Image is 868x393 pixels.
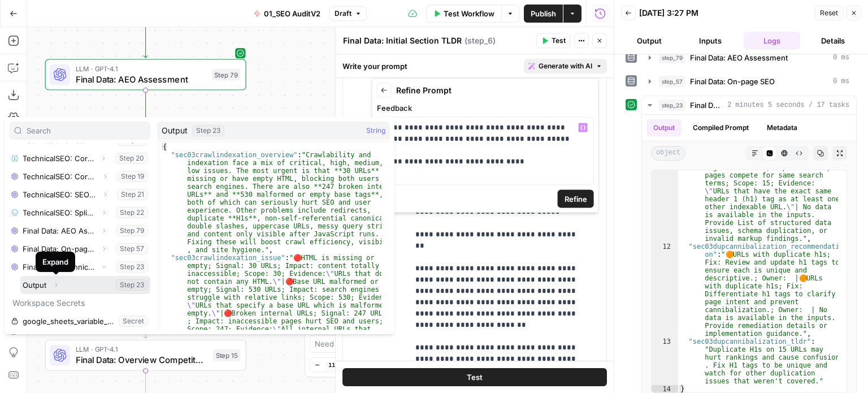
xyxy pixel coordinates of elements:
[9,222,150,240] button: Select variable Final Data: AEO Assessment
[744,32,800,50] button: Logs
[815,6,843,20] button: Reset
[9,167,150,185] button: Select variable TechnicalSEO: Core Web Vitals
[426,5,501,23] button: Test Workflow
[144,20,147,58] g: Edge from step_22 to step_79
[9,312,150,330] button: Select variable google_sheets_variable_sheets
[646,119,682,136] button: Output
[820,8,838,18] span: Reset
[833,76,849,87] span: 0 ms
[377,102,594,114] label: Feedback
[9,258,150,276] button: Select variable Final Data: Technical SEO
[651,146,685,161] span: object
[652,243,678,338] div: 12
[727,100,849,110] span: 2 minutes 5 seconds / 17 tasks
[467,372,483,383] span: Test
[45,340,246,371] div: LLM · GPT-4.1Final Data: Overview Competitor AnalysisStep 15
[328,360,344,369] span: 115%
[652,338,678,385] div: 13
[377,83,594,98] div: Refine Prompt
[162,125,188,136] span: Output
[372,78,599,213] div: Generate with AI
[366,125,385,136] span: String
[76,353,208,366] span: Final Data: Overview Competitor Analysis
[9,185,150,204] button: Select variable TechnicalSEO: SEO Audit Data Reorganization
[343,35,462,46] textarea: Final Data: Initial Section TLDR
[329,6,367,21] button: Draft
[144,90,147,128] g: Edge from step_79 to step_57
[536,33,571,48] button: Test
[9,204,150,222] button: Select variable TechnicalSEO: Split Data
[686,119,756,136] button: Compiled Prompt
[9,294,150,312] p: Workspace Secrets
[335,8,351,19] span: Draft
[444,8,494,19] span: Test Workflow
[621,32,678,50] button: Output
[659,100,685,111] span: step_23
[690,76,775,87] span: Final Data: On-page SEO
[539,61,592,71] span: Generate with AI
[144,300,147,338] g: Edge from step_6 to step_15
[27,125,145,136] input: Search
[659,76,685,87] span: step_57
[342,368,607,386] button: Test
[642,72,856,90] button: 0 ms
[9,149,150,167] button: Select variable TechnicalSEO: Core Web Vitals Data
[690,100,723,111] span: Final Data: Technical SEO
[833,53,849,63] span: 0 ms
[9,240,150,258] button: Select variable Final Data: On-page SEO
[524,5,563,23] button: Publish
[558,190,594,208] button: Refine
[642,96,856,114] button: 2 minutes 5 seconds / 17 tasks
[805,32,861,50] button: Details
[76,344,208,355] span: LLM · GPT-4.1
[682,32,739,50] button: Inputs
[264,8,320,19] span: 01_SEO AuditV2
[213,349,240,361] div: Step 15
[76,63,207,74] span: LLM · GPT-4.1
[45,59,246,90] div: LLM · GPT-4.1Final Data: AEO AssessmentStep 79
[642,49,856,67] button: 0 ms
[652,385,678,393] div: 14
[465,35,496,46] span: ( step_6 )
[565,193,587,205] span: Refine
[212,69,241,81] div: Step 79
[552,36,566,46] span: Test
[531,8,556,19] span: Publish
[20,276,150,294] button: Select variable Output
[659,52,685,63] span: step_79
[760,119,804,136] button: Metadata
[690,52,788,63] span: Final Data: AEO Assessment
[192,125,224,136] div: Step 23
[336,54,614,77] div: Write your prompt
[76,73,207,86] span: Final Data: AEO Assessment
[247,5,327,23] button: 01_SEO AuditV2
[524,59,607,74] button: Generate with AI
